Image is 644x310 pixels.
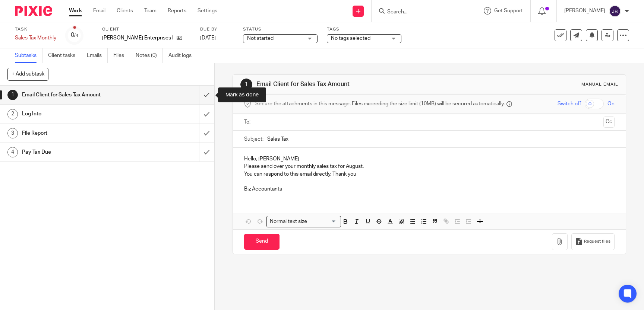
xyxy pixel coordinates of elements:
[7,128,18,138] div: 3
[244,155,615,163] p: Hello, [PERSON_NAME]
[22,89,135,100] h1: Email Client for Sales Tax Amount
[240,79,252,90] div: 1
[15,34,56,42] div: Sales Tax Monthly
[200,35,216,41] span: [DATE]
[310,218,337,226] input: Search for option
[87,48,108,63] a: Emails
[564,7,605,15] p: [PERSON_NAME]
[244,135,263,143] label: Subject:
[244,234,280,250] input: Send
[7,90,18,100] div: 1
[93,7,105,15] a: Email
[607,100,615,108] span: On
[603,116,615,128] button: Cc
[255,100,505,108] span: Secure the attachments in this message. Files exceeding the size limit (10MB) will be secured aut...
[244,185,615,193] p: Biz Accountants
[571,233,615,250] button: Request files
[168,7,186,15] a: Reports
[200,26,234,32] label: Due by
[113,48,130,63] a: Files
[558,100,581,108] span: Switch off
[584,239,610,245] span: Request files
[102,34,173,42] p: [PERSON_NAME] Enterprises LLC
[15,26,56,32] label: Task
[7,109,18,119] div: 2
[243,26,318,32] label: Status
[327,26,401,32] label: Tags
[15,48,42,63] a: Subtasks
[71,31,78,39] div: 0
[136,48,163,63] a: Notes (0)
[168,48,197,63] a: Audit logs
[244,170,615,178] p: You can respond to this email directly. Thank you
[266,216,341,227] div: Search for option
[22,128,135,139] h1: File Report
[69,7,82,15] a: Work
[198,7,217,15] a: Settings
[144,7,157,15] a: Team
[7,68,48,80] button: + Add subtask
[7,147,18,157] div: 4
[22,147,135,158] h1: Pay Tax Due
[117,7,133,15] a: Clients
[244,163,615,170] p: Please send over your monthly sales tax for August.
[247,36,274,41] span: Not started
[331,36,370,41] span: No tags selected
[581,82,618,87] div: Manual email
[268,218,309,226] span: Normal text size
[74,33,78,38] small: /4
[386,9,454,16] input: Search
[256,80,445,88] h1: Email Client for Sales Tax Amount
[22,108,135,119] h1: Log Into
[609,5,621,17] img: svg%3E
[102,26,191,32] label: Client
[494,8,523,13] span: Get Support
[15,6,52,16] img: Pixie
[244,118,252,126] label: To:
[48,48,81,63] a: Client tasks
